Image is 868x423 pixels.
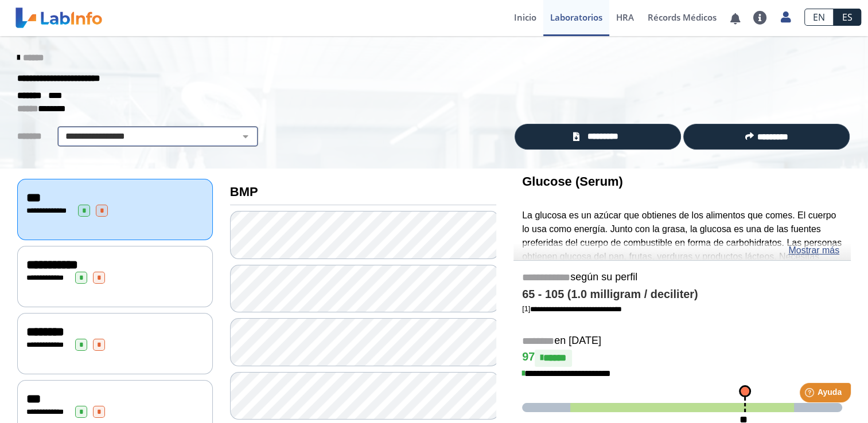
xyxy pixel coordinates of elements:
[766,378,855,410] iframe: Help widget launcher
[522,271,842,284] h5: según su perfil
[804,9,834,26] a: EN
[522,174,623,189] b: Glucose (Serum)
[522,288,842,301] h4: 65 - 105 (1.0 milligram / deciliter)
[616,11,634,23] span: HRA
[834,9,861,26] a: ES
[522,350,842,367] h4: 97
[788,244,839,257] a: Mostrar más
[522,209,842,304] p: La glucosa es un azúcar que obtienes de los alimentos que comes. El cuerpo lo usa como energía. J...
[522,335,842,348] h5: en [DATE]
[522,304,622,313] a: [1]
[230,185,258,199] b: BMP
